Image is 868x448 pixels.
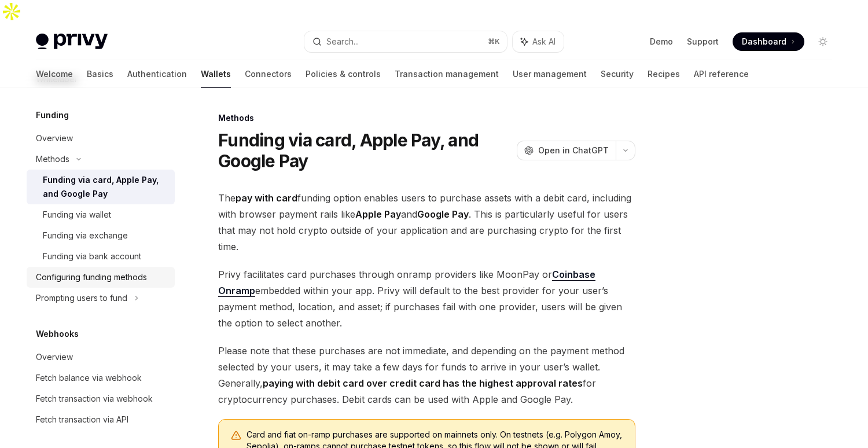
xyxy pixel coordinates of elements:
strong: paying with debit card over credit card has the highest approval rates [263,377,583,389]
img: light logo [36,34,108,50]
a: Funding via wallet [27,204,175,225]
button: Ask AI [513,31,564,52]
a: Fetch transaction via API [27,409,175,430]
a: Transaction management [395,60,499,88]
a: Dashboard [733,32,804,51]
button: Open in ChatGPT [517,141,616,160]
div: Funding via bank account [43,249,141,263]
div: Funding via wallet [43,208,111,222]
a: Funding via bank account [27,246,175,267]
a: Policies & controls [306,60,381,88]
a: Welcome [36,60,73,88]
span: Dashboard [742,36,786,47]
div: Methods [36,152,69,166]
h5: Funding [36,108,69,122]
h1: Funding via card, Apple Pay, and Google Pay [218,130,512,171]
div: Fetch transaction via webhook [36,392,153,406]
div: Methods [218,112,635,124]
h5: Webhooks [36,327,79,341]
a: User management [513,60,587,88]
strong: pay with card [236,192,297,204]
span: ⌘ K [488,37,500,46]
button: Search...⌘K [304,31,507,52]
div: Overview [36,350,73,364]
a: Authentication [127,60,187,88]
div: Overview [36,131,73,145]
strong: Apple Pay [355,208,401,220]
a: Support [687,36,719,47]
div: Search... [326,35,359,49]
a: Fetch transaction via webhook [27,388,175,409]
div: Funding via exchange [43,229,128,243]
strong: Google Pay [417,208,469,220]
div: Fetch balance via webhook [36,371,142,385]
a: Recipes [648,60,680,88]
a: Basics [87,60,113,88]
span: Please note that these purchases are not immediate, and depending on the payment method selected ... [218,343,635,407]
span: The funding option enables users to purchase assets with a debit card, including with browser pay... [218,190,635,255]
div: Prompting users to fund [36,291,127,305]
button: Toggle dark mode [814,32,832,51]
a: Security [601,60,634,88]
a: Wallets [201,60,231,88]
a: Configuring funding methods [27,267,175,288]
a: API reference [694,60,749,88]
a: Connectors [245,60,292,88]
div: Fetch transaction via API [36,413,128,427]
div: Configuring funding methods [36,270,147,284]
a: Overview [27,347,175,368]
a: Funding via card, Apple Pay, and Google Pay [27,170,175,204]
div: Funding via card, Apple Pay, and Google Pay [43,173,168,201]
a: Funding via exchange [27,225,175,246]
a: Overview [27,128,175,149]
svg: Warning [230,430,242,442]
span: Open in ChatGPT [538,145,609,156]
span: Ask AI [532,36,556,47]
a: Demo [650,36,673,47]
a: Fetch balance via webhook [27,368,175,388]
span: Privy facilitates card purchases through onramp providers like MoonPay or embedded within your ap... [218,266,635,331]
